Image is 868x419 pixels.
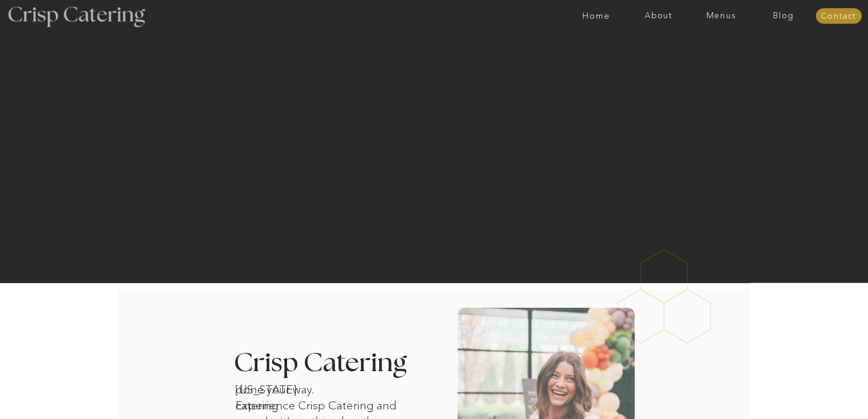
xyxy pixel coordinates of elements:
a: Home [565,11,627,21]
h3: Crisp Catering [234,350,430,377]
a: Blog [752,11,815,21]
h1: [US_STATE] catering [235,382,330,393]
a: About [627,11,690,21]
a: Contact [816,12,862,21]
a: Menus [690,11,752,21]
